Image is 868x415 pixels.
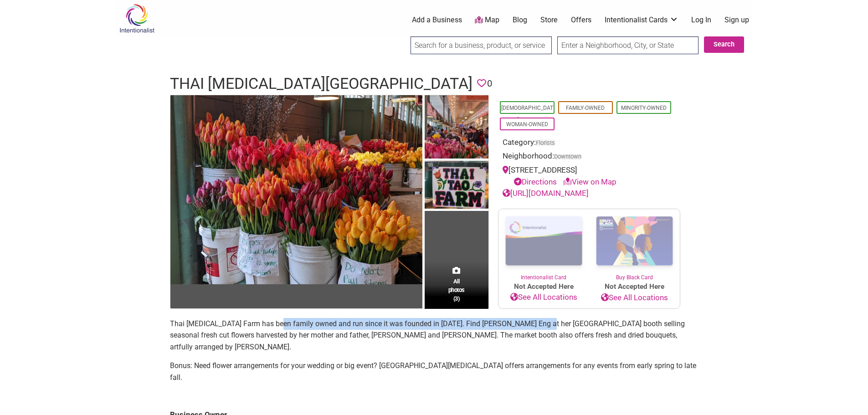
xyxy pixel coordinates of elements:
[170,95,422,284] img: Thai Tao Farm
[425,161,488,211] img: Thai Tao Farm
[501,105,553,123] a: [DEMOGRAPHIC_DATA]-Owned
[704,36,744,53] button: Search
[475,15,499,26] a: Map
[115,4,159,33] img: Intentionalist
[170,360,699,383] p: Bonus: Need flower arrangements for your wedding or big event? [GEOGRAPHIC_DATA][MEDICAL_DATA] of...
[498,209,589,282] a: Intentionalist Card
[540,15,558,25] a: Store
[605,15,678,25] a: Intentionalist Cards
[412,15,462,25] a: Add a Business
[506,121,548,128] a: Woman-Owned
[589,209,680,274] img: Buy Black Card
[487,77,492,91] span: 0
[724,15,749,25] a: Sign up
[503,137,676,151] div: Category:
[557,36,699,54] input: Enter a Neighborhood, City, or State
[170,73,473,95] h1: Thai [MEDICAL_DATA][GEOGRAPHIC_DATA]
[498,209,589,273] img: Intentionalist Card
[170,318,699,353] p: Thai [MEDICAL_DATA] Farm has been family owned and run since it was founded in [DATE]. Find [PERS...
[589,209,680,282] a: Buy Black Card
[566,105,605,111] a: Family-Owned
[503,189,589,198] a: [URL][DOMAIN_NAME]
[503,164,676,188] div: [STREET_ADDRESS]
[536,139,555,146] a: Florists
[503,150,676,164] div: Neighborhood:
[498,292,589,303] a: See All Locations
[571,15,591,25] a: Offers
[411,36,552,54] input: Search for a business, product, or service
[621,105,667,111] a: Minority-Owned
[691,15,711,25] a: Log In
[589,292,680,304] a: See All Locations
[498,282,589,292] span: Not Accepted Here
[513,15,527,25] a: Blog
[589,282,680,292] span: Not Accepted Here
[514,177,557,186] a: Directions
[448,277,465,303] span: All photos (3)
[554,154,581,160] span: Downtown
[563,177,616,186] a: View on Map
[425,95,488,161] img: Thai Tao Farm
